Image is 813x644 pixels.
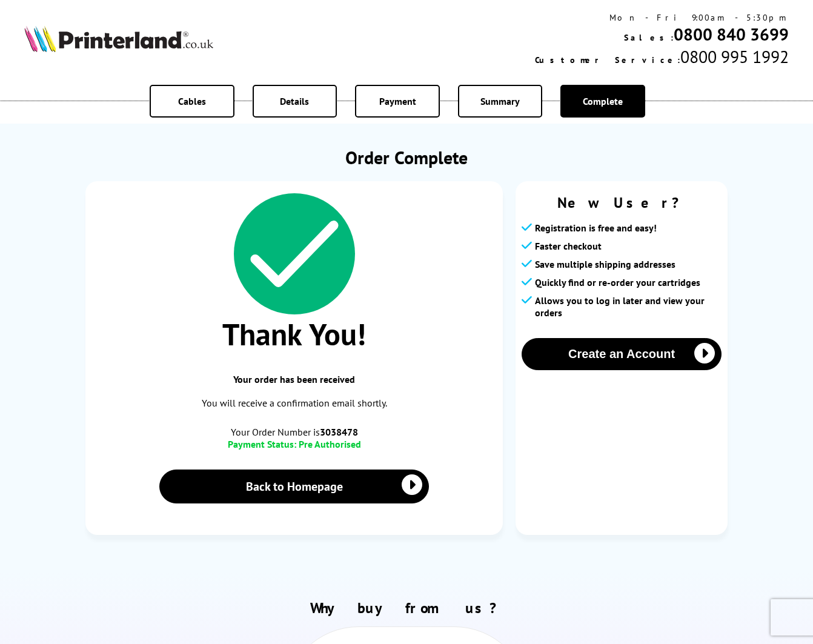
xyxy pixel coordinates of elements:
[522,338,722,370] button: Create an Account
[299,438,361,450] span: Pre Authorised
[98,426,491,438] span: Your Order Number is
[674,23,789,45] a: 0800 840 3699
[522,193,722,212] span: New User?
[98,395,491,411] p: You will receive a confirmation email shortly.
[178,95,206,107] span: Cables
[624,32,674,43] span: Sales:
[159,470,429,503] a: Back to Homepage
[535,276,700,288] span: Quickly find or re-order your cartridges
[98,314,491,354] span: Thank You!
[680,45,789,68] span: 0800 995 1992
[535,12,789,23] div: Mon - Fri 9:00am - 5:30pm
[535,240,602,252] span: Faster checkout
[480,95,520,107] span: Summary
[379,95,416,107] span: Payment
[24,599,789,617] h2: Why buy from us?
[320,426,358,438] b: 3038478
[228,438,296,450] span: Payment Status:
[98,373,491,385] span: Your order has been received
[583,95,623,107] span: Complete
[535,294,722,319] span: Allows you to log in later and view your orders
[280,95,309,107] span: Details
[85,145,728,169] h1: Order Complete
[535,55,680,65] span: Customer Service:
[535,258,675,270] span: Save multiple shipping addresses
[24,25,213,52] img: Printerland Logo
[535,222,657,234] span: Registration is free and easy!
